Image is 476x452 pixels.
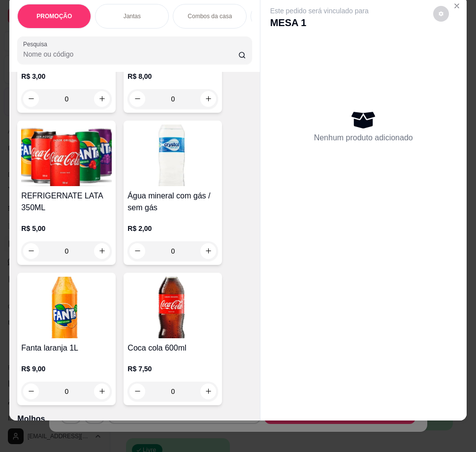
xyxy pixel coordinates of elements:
p: R$ 8,00 [127,71,218,81]
h4: Água mineral com gás / sem gás [127,190,218,214]
p: R$ 2,00 [127,224,218,233]
button: decrease-product-quantity [433,6,449,22]
p: R$ 7,50 [127,364,218,374]
button: increase-product-quantity [94,384,110,399]
p: MESA 1 [270,16,369,30]
input: Pesquisa [23,49,238,59]
label: Pesquisa [23,40,51,48]
p: Molhos [17,413,252,425]
button: decrease-product-quantity [23,384,39,399]
p: R$ 9,00 [21,364,112,374]
p: Jantas [124,12,141,20]
img: product-image [127,277,218,338]
img: product-image [21,125,112,186]
p: Este pedido será vinculado para [270,6,369,16]
h4: Coca cola 600ml [127,342,218,354]
p: Combos da casa [188,12,232,20]
p: Nenhum produto adicionado [314,132,413,144]
p: PROMOÇÃO [36,12,72,20]
button: decrease-product-quantity [129,384,145,399]
h4: REFRIGERNATE LATA 350ML [21,190,112,214]
p: R$ 5,00 [21,224,112,233]
p: R$ 3,00 [21,71,112,81]
h4: Fanta laranja 1L [21,342,112,354]
img: product-image [127,125,218,186]
button: increase-product-quantity [200,384,216,399]
img: product-image [21,277,112,338]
